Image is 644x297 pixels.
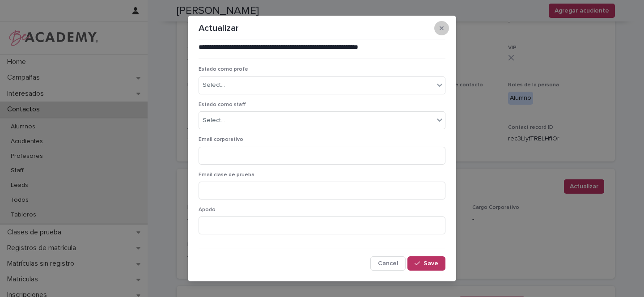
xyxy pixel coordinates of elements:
[378,260,398,267] span: Cancel
[199,172,254,178] span: Email clase de prueba
[199,207,216,212] span: Apodo
[424,260,438,267] span: Save
[199,67,248,72] span: Estado como profe
[199,23,239,34] p: Actualizar
[370,256,406,271] button: Cancel
[199,137,243,142] span: Email corporativo
[199,102,246,107] span: Estado como staff
[407,256,445,271] button: Save
[203,81,225,90] div: Select...
[203,116,225,125] div: Select...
